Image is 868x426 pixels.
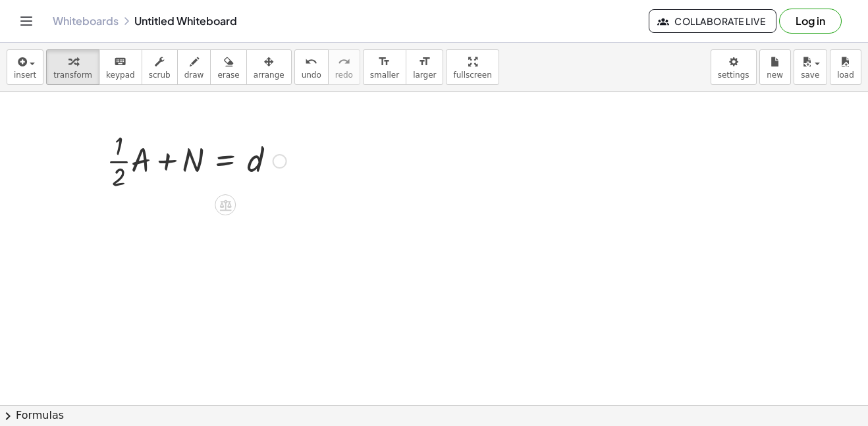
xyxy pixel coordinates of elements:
[16,11,37,32] button: Toggle navigation
[767,70,783,80] span: new
[53,70,92,80] span: transform
[363,49,406,85] button: format_sizesmaller
[649,9,776,33] button: Collaborate Live
[338,54,350,70] i: redo
[711,49,757,85] button: settings
[413,70,436,80] span: larger
[418,54,431,70] i: format_size
[837,70,854,80] span: load
[53,14,119,28] a: Whiteboards
[14,70,36,80] span: insert
[370,70,399,80] span: smaller
[453,70,491,80] span: fullscreen
[149,70,171,80] span: scrub
[794,49,827,85] button: save
[302,70,321,80] span: undo
[406,49,443,85] button: format_sizelarger
[446,49,499,85] button: fullscreen
[335,70,353,80] span: redo
[7,49,43,85] button: insert
[217,70,239,80] span: erase
[215,194,236,215] div: Apply the same math to both sides of the equation
[801,70,819,80] span: save
[46,49,99,85] button: transform
[294,49,329,85] button: undoundo
[106,70,135,80] span: keypad
[142,49,178,85] button: scrub
[305,54,317,70] i: undo
[114,54,126,70] i: keyboard
[718,70,749,80] span: settings
[660,15,765,27] span: Collaborate Live
[177,49,211,85] button: draw
[210,49,246,85] button: erase
[246,49,292,85] button: arrange
[378,54,391,70] i: format_size
[184,70,204,80] span: draw
[99,49,142,85] button: keyboardkeypad
[759,49,791,85] button: new
[328,49,360,85] button: redoredo
[254,70,285,80] span: arrange
[779,9,842,34] button: Log in
[830,49,861,85] button: load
